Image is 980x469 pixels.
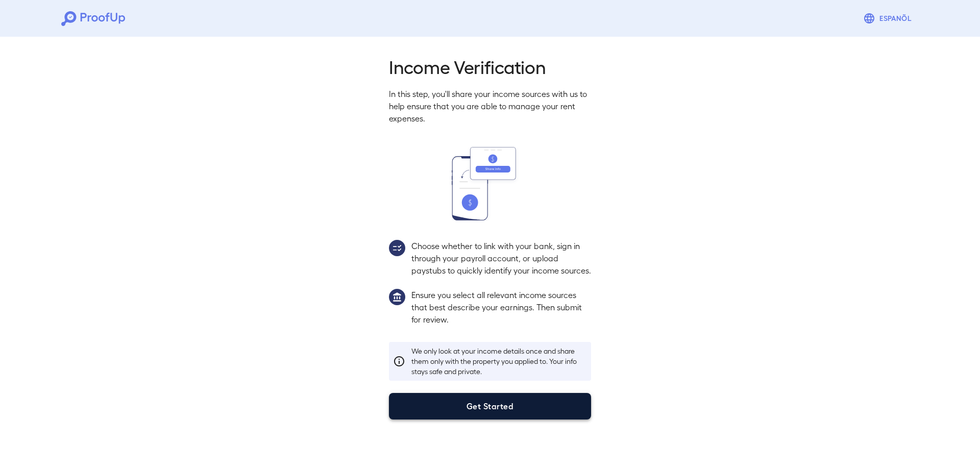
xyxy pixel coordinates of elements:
[411,289,591,326] p: Ensure you select all relevant income sources that best describe your earnings. Then submit for r...
[389,289,405,305] img: group1.svg
[389,240,405,256] img: group2.svg
[859,8,919,29] button: Espanõl
[411,240,591,277] p: Choose whether to link with your bank, sign in through your payroll account, or upload paystubs t...
[389,88,591,125] p: In this step, you'll share your income sources with us to help ensure that you are able to manage...
[452,147,528,220] img: transfer_money.svg
[411,346,587,377] p: We only look at your income details once and share them only with the property you applied to. Yo...
[389,55,591,78] h2: Income Verification
[389,393,591,419] button: Get Started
